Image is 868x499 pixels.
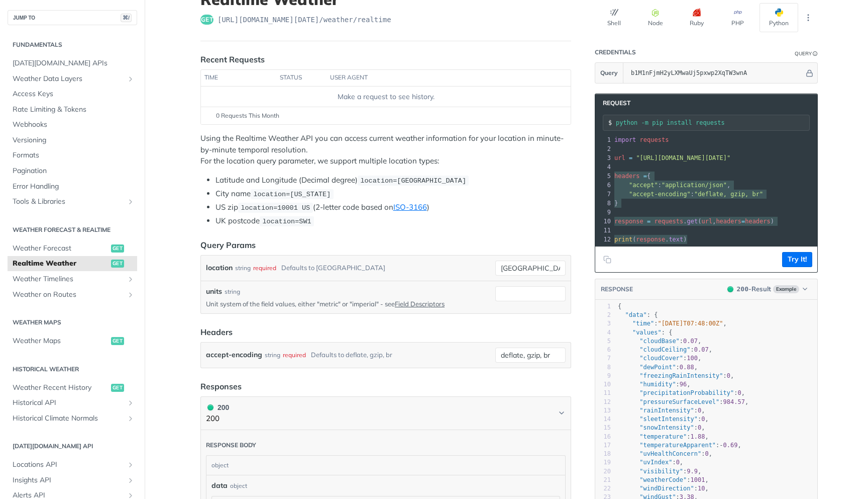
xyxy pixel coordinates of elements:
[614,236,632,243] span: print
[795,50,812,57] div: Query
[600,252,614,267] button: Copy to clipboard
[639,442,716,449] span: "temperatureApparent"
[639,424,694,431] span: "snowIntensity"
[8,380,137,395] a: Weather Recent Historyget
[804,13,813,22] svg: More ellipsis
[8,133,137,148] a: Versioning
[121,14,132,22] span: ⌘/
[13,105,135,115] span: Rate Limiting & Tokens
[253,191,331,198] span: location=[US_STATE]
[595,48,636,56] div: Credentials
[639,355,683,362] span: "cloudCover"
[595,458,611,467] div: 19
[8,40,137,49] h2: Fundamentals
[281,261,385,275] div: Defaults to [GEOGRAPHIC_DATA]
[206,441,256,449] div: Response body
[595,319,611,328] div: 3
[127,275,135,283] button: Show subpages for Weather Timelines
[13,182,135,192] span: Error Handling
[595,208,612,217] div: 9
[13,274,124,284] span: Weather Timelines
[13,135,135,145] span: Versioning
[745,218,771,225] span: headers
[618,346,712,353] span: : ,
[13,74,124,84] span: Weather Data Layers
[13,120,135,130] span: Webhooks
[253,261,276,275] div: required
[705,450,708,457] span: 0
[595,484,611,493] div: 22
[595,311,611,319] div: 2
[639,476,687,483] span: "weatherCode"
[127,476,135,484] button: Show subpages for Insights API
[716,218,741,225] span: headers
[625,311,646,318] span: "data"
[8,395,137,410] a: Historical APIShow subpages for Historical API
[206,286,222,297] label: units
[111,260,124,268] span: get
[639,433,687,440] span: "temperature"
[669,236,683,243] span: text
[618,389,745,396] span: : ,
[626,63,804,83] input: apikey
[595,302,611,311] div: 1
[600,284,633,294] button: RESPONSE
[393,202,427,212] a: ISO-3166
[600,68,618,77] span: Query
[206,402,229,413] div: 200
[639,364,676,371] span: "dewPoint"
[8,87,137,102] a: Access Keys
[595,337,611,346] div: 5
[127,414,135,423] button: Show subpages for Historical Climate Normals
[614,154,625,161] span: url
[595,406,611,415] div: 13
[595,424,611,432] div: 15
[8,318,137,327] h2: Weather Maps
[206,413,229,425] p: 200
[215,188,571,200] li: City name
[8,272,137,287] a: Weather TimelinesShow subpages for Weather Timelines
[595,190,612,199] div: 7
[13,166,135,176] span: Pagination
[618,407,705,414] span: : ,
[677,3,716,32] button: Ruby
[8,71,137,87] a: Weather Data LayersShow subpages for Weather Data Layers
[595,372,611,380] div: 9
[614,200,618,207] span: }
[640,136,669,143] span: requests
[595,217,612,226] div: 10
[8,117,137,132] a: Webhooks
[741,218,745,225] span: =
[636,3,675,32] button: Node
[216,111,279,120] span: 0 Requests This Month
[595,476,611,484] div: 21
[13,197,124,207] span: Tools & Libraries
[737,284,771,294] div: - Result
[595,144,612,153] div: 2
[595,433,611,441] div: 16
[691,433,705,440] span: 1.88
[8,179,137,194] a: Error Handling
[127,75,135,83] button: Show subpages for Weather Data Layers
[618,424,705,431] span: : ,
[773,285,799,293] span: Example
[205,92,567,102] div: Make a request to see history.
[595,450,611,458] div: 18
[200,53,265,65] div: Recent Requests
[636,154,730,161] span: "[URL][DOMAIN_NAME][DATE]"
[8,56,137,71] a: [DATE][DOMAIN_NAME] APIs
[639,485,694,492] span: "windDirection"
[595,235,612,244] div: 12
[618,433,709,440] span: : ,
[595,467,611,476] div: 20
[8,225,137,234] h2: Weather Forecast & realtime
[813,51,818,56] i: Information
[8,241,137,256] a: Weather Forecastget
[639,459,672,466] span: "uvIndex"
[13,336,108,346] span: Weather Maps
[616,119,809,126] input: Request instructions
[701,415,705,423] span: 0
[618,485,709,492] span: : ,
[629,182,658,189] span: "accept"
[639,381,676,388] span: "humidity"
